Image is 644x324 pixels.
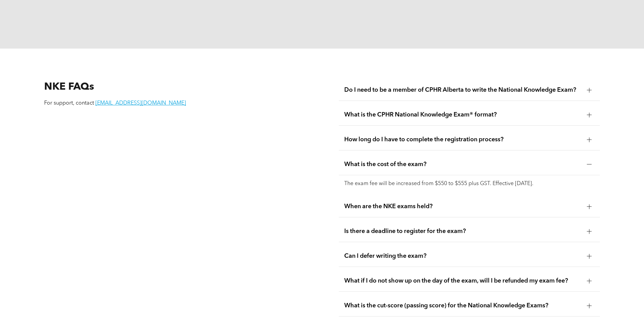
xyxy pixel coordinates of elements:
span: When are the NKE exams held? [344,203,582,210]
span: What is the CPHR National Knowledge Exam® format? [344,111,582,119]
span: Is there a deadline to register for the exam? [344,228,582,235]
span: NKE FAQs [44,82,94,92]
span: What is the cut-score (passing score) for the National Knowledge Exams? [344,302,582,309]
a: [EMAIL_ADDRESS][DOMAIN_NAME] [95,101,186,106]
span: Can I defer writing the exam? [344,252,582,260]
p: The exam fee will be increased from $550 to $555 plus GST. Effective [DATE]. [344,181,594,187]
span: What if I do not show up on the day of the exam, will I be refunded my exam fee? [344,277,582,285]
span: What is the cost of the exam? [344,161,582,168]
span: For support, contact [44,101,94,106]
span: Do I need to be a member of CPHR Alberta to write the National Knowledge Exam? [344,86,582,94]
span: How long do I have to complete the registration process? [344,136,582,143]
